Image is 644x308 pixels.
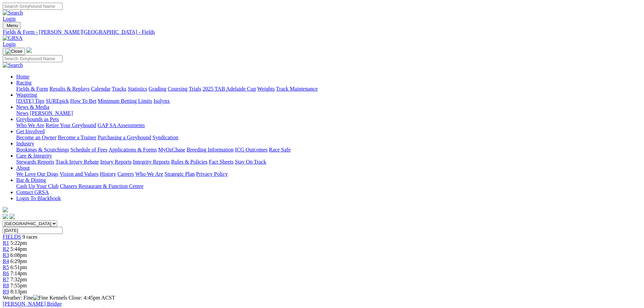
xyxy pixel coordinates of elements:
[55,159,99,165] a: Track Injury Rebate
[135,171,163,177] a: Who We Are
[3,214,8,219] img: facebook.svg
[16,147,69,152] a: Bookings & Scratchings
[189,86,201,92] a: Trials
[16,183,58,189] a: Cash Up Your Club
[133,159,170,165] a: Integrity Reports
[16,147,641,153] div: Industry
[3,270,9,276] a: R6
[257,86,275,92] a: Weights
[10,252,27,258] span: 6:08pm
[16,159,54,165] a: Stewards Reports
[100,171,116,177] a: History
[3,246,9,252] a: R2
[16,86,48,92] a: Fields & Form
[16,183,641,189] div: Bar & Dining
[30,110,73,116] a: [PERSON_NAME]
[16,171,58,177] a: We Love Our Dogs
[16,110,28,116] a: News
[3,55,63,62] input: Search
[3,258,9,264] a: R4
[10,240,27,246] span: 5:22pm
[70,98,97,104] a: How To Bet
[3,289,9,294] a: R9
[3,252,9,258] span: R3
[276,86,318,92] a: Track Maintenance
[10,289,27,294] span: 8:13pm
[196,171,228,177] a: Privacy Policy
[3,240,9,246] a: R1
[33,295,48,301] img: Fine
[117,171,134,177] a: Careers
[46,122,96,128] a: Retire Your Greyhound
[3,207,8,212] img: logo-grsa-white.png
[16,110,641,116] div: News & Media
[26,47,32,53] img: logo-grsa-white.png
[16,116,59,122] a: Greyhounds as Pets
[16,92,37,98] a: Wagering
[235,147,267,152] a: ICG Outcomes
[3,48,25,55] button: Toggle navigation
[153,98,170,104] a: Isolynx
[165,171,195,177] a: Strategic Plan
[10,264,27,270] span: 6:51pm
[235,159,266,165] a: Stay On Track
[3,283,9,288] a: R8
[58,135,96,140] a: Become a Trainer
[187,147,234,152] a: Breeding Information
[9,214,15,219] img: twitter.svg
[209,159,234,165] a: Fact Sheets
[3,10,23,16] img: Search
[152,135,178,140] a: Syndication
[202,86,256,92] a: 2025 TAB Adelaide Cup
[3,41,16,47] a: Login
[16,189,49,195] a: Contact GRSA
[3,3,63,10] input: Search
[100,159,132,165] a: Injury Reports
[3,227,63,234] input: Select date
[16,153,52,159] a: Care & Integrity
[16,122,44,128] a: Who We Are
[7,23,18,28] span: Menu
[3,29,641,35] a: Fields & Form - [PERSON_NAME][GEOGRAPHIC_DATA] - Fields
[10,246,27,252] span: 5:44pm
[16,141,34,146] a: Industry
[59,171,98,177] a: Vision and Values
[98,98,152,104] a: Minimum Betting Limits
[16,74,29,79] a: Home
[16,80,31,86] a: Racing
[158,147,185,152] a: MyOzChase
[98,122,145,128] a: GAP SA Assessments
[16,135,641,141] div: Get Involved
[98,135,151,140] a: Purchasing a Greyhound
[3,295,49,301] span: Weather: Fine
[16,165,30,171] a: About
[16,195,61,201] a: Login To Blackbook
[91,86,111,92] a: Calendar
[128,86,147,92] a: Statistics
[3,16,16,22] a: Login
[16,135,56,140] a: Become an Owner
[5,49,22,54] img: Close
[22,234,38,240] span: 9 races
[16,128,45,134] a: Get Involved
[16,159,641,165] div: Care & Integrity
[16,86,641,92] div: Racing
[3,264,9,270] span: R5
[112,86,126,92] a: Tracks
[149,86,166,92] a: Grading
[269,147,290,152] a: Race Safe
[10,277,27,282] span: 7:32pm
[3,234,21,240] a: FIELDS
[10,283,27,288] span: 7:55pm
[16,98,44,104] a: [DATE] Tips
[109,147,157,152] a: Applications & Forms
[46,98,69,104] a: SUREpick
[3,301,62,307] a: [PERSON_NAME] Bridge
